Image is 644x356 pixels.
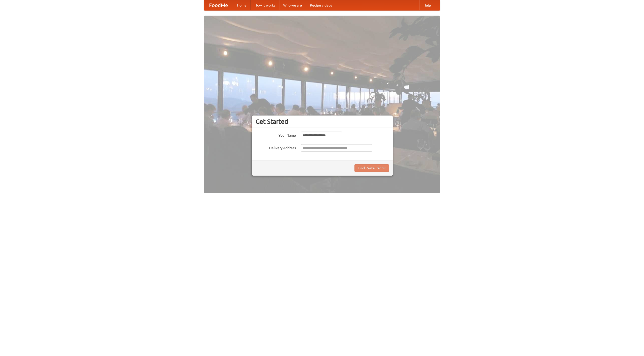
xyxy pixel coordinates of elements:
label: Delivery Address [256,144,296,150]
a: FoodMe [204,0,233,10]
button: Find Restaurants! [354,164,389,172]
label: Your Name [256,132,296,138]
a: Home [233,0,251,10]
a: Who we are [279,0,306,10]
h3: Get Started [256,118,389,125]
a: Recipe videos [306,0,336,10]
a: Help [419,0,435,10]
a: How it works [251,0,279,10]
